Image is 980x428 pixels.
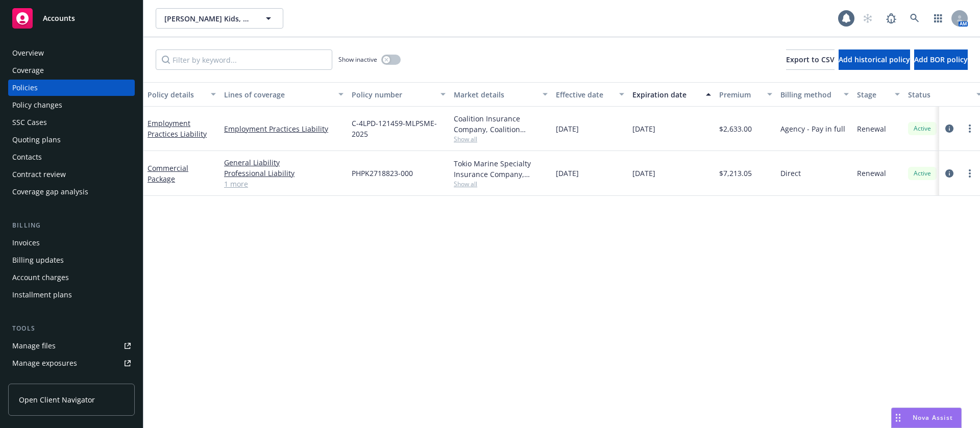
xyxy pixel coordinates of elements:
[912,169,933,178] span: Active
[454,158,548,180] div: Tokio Marine Specialty Insurance Company, Philadelphia Insurance Companies
[8,252,135,268] a: Billing updates
[12,372,79,389] div: Manage certificates
[12,114,47,131] div: SSC Cases
[12,62,44,79] div: Coverage
[8,4,135,33] a: Accounts
[857,89,889,100] div: Stage
[914,49,968,70] button: Add BOR policy
[12,235,40,251] div: Invoices
[780,89,838,100] div: Billing method
[8,149,135,165] a: Contacts
[556,123,579,134] span: [DATE]
[454,180,548,188] span: Show all
[8,184,135,200] a: Coverage gap analysis
[8,338,135,354] a: Manage files
[780,168,801,179] span: Direct
[552,82,628,107] button: Effective date
[943,122,955,135] a: circleInformation
[839,49,910,70] button: Add historical policy
[224,123,344,134] a: Employment Practices Liability
[12,166,66,183] div: Contract review
[43,14,75,22] span: Accounts
[19,394,95,405] span: Open Client Navigator
[8,97,135,113] a: Policy changes
[776,82,853,107] button: Billing method
[8,235,135,251] a: Invoices
[8,80,135,96] a: Policies
[12,45,44,61] div: Overview
[12,355,77,371] div: Manage exposures
[352,118,446,139] span: C-4LPD-121459-MLPSME-2025
[632,89,700,100] div: Expiration date
[719,168,752,179] span: $7,213.05
[156,8,283,29] button: [PERSON_NAME] Kids, LLC dba Brain Balance Center of [GEOGRAPHIC_DATA]
[12,184,88,200] div: Coverage gap analysis
[148,118,207,139] a: Employment Practices Liability
[556,89,613,100] div: Effective date
[839,55,910,64] span: Add historical policy
[786,55,835,64] span: Export to CSV
[780,123,845,134] span: Agency - Pay in full
[12,269,69,286] div: Account charges
[164,13,253,24] span: [PERSON_NAME] Kids, LLC dba Brain Balance Center of [GEOGRAPHIC_DATA]
[8,166,135,183] a: Contract review
[8,114,135,131] a: SSC Cases
[912,124,933,133] span: Active
[8,132,135,148] a: Quoting plans
[8,323,135,334] div: Tools
[913,413,953,422] span: Nova Assist
[891,408,962,428] button: Nova Assist
[450,82,552,107] button: Market details
[964,167,976,180] a: more
[8,287,135,303] a: Installment plans
[857,123,886,134] span: Renewal
[352,89,434,100] div: Policy number
[8,62,135,79] a: Coverage
[338,55,377,64] span: Show inactive
[156,49,332,70] input: Filter by keyword...
[224,157,344,168] a: General Liability
[881,8,901,29] a: Report a Bug
[892,408,904,427] div: Drag to move
[943,167,955,180] a: circleInformation
[224,168,344,179] a: Professional Liability
[8,355,135,371] a: Manage exposures
[853,82,904,107] button: Stage
[8,45,135,61] a: Overview
[12,97,62,113] div: Policy changes
[632,168,655,179] span: [DATE]
[220,82,348,107] button: Lines of coverage
[8,269,135,286] a: Account charges
[454,135,548,143] span: Show all
[12,287,72,303] div: Installment plans
[719,89,761,100] div: Premium
[12,80,38,96] div: Policies
[348,82,450,107] button: Policy number
[628,82,715,107] button: Expiration date
[224,89,332,100] div: Lines of coverage
[224,179,344,189] a: 1 more
[148,89,205,100] div: Policy details
[12,338,56,354] div: Manage files
[786,49,835,70] button: Export to CSV
[8,372,135,389] a: Manage certificates
[148,163,188,184] a: Commercial Package
[632,123,655,134] span: [DATE]
[964,122,976,135] a: more
[454,89,536,100] div: Market details
[928,8,948,29] a: Switch app
[904,8,925,29] a: Search
[454,113,548,135] div: Coalition Insurance Company, Coalition Insurance Solutions (Carrier), CRC Group
[8,220,135,231] div: Billing
[352,168,413,179] span: PHPK2718823-000
[143,82,220,107] button: Policy details
[914,55,968,64] span: Add BOR policy
[556,168,579,179] span: [DATE]
[908,89,970,100] div: Status
[719,123,752,134] span: $2,633.00
[857,8,878,29] a: Start snowing
[857,168,886,179] span: Renewal
[715,82,776,107] button: Premium
[12,132,61,148] div: Quoting plans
